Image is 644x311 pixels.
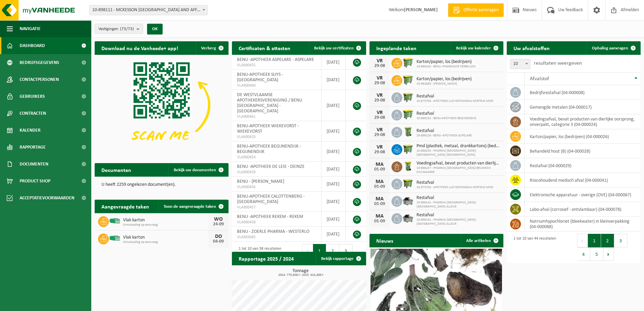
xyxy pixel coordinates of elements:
div: 29-08 [373,133,386,137]
div: VR [373,110,386,115]
span: Toon de aangevraagde taken [164,204,216,209]
h2: Uw afvalstoffen [507,41,556,54]
span: 10-899152 - BENU-APOTHEEK BEGIJNENDIJK [416,116,476,120]
strong: [PERSON_NAME] [404,7,438,13]
h2: Nieuws [369,234,400,247]
p: U heeft 2259 ongelezen document(en). [101,182,222,187]
span: 10-898111 - MCKESSON BELGIUM AND AFFILIATES [90,5,207,15]
td: [DATE] [321,55,346,70]
button: Next [603,247,614,261]
span: Vestigingen [98,24,134,34]
img: WB-5000-GAL-GY-01 [402,195,414,206]
span: Documenten [20,156,48,173]
h2: Documenten [95,163,138,176]
a: Bekijk rapportage [316,252,365,265]
span: Verberg [201,46,216,50]
td: risicohoudend medisch afval (04-000041) [525,173,641,187]
a: Alle artikelen [461,234,503,247]
span: Contactpersonen [20,71,59,88]
span: BENU-APOTHEEK CALOTTENBERG - [GEOGRAPHIC_DATA] [237,194,305,204]
span: Gebruikers [20,88,45,105]
div: MA [373,179,386,184]
span: VLA900453 [237,134,316,140]
img: Download de VHEPlus App [95,55,229,155]
a: Bekijk uw kalender [451,41,503,55]
span: 10-898237 - PHARMA [GEOGRAPHIC_DATA]-BELMEDIS ZWIJNAARDE [416,166,500,174]
div: 24-09 [212,222,225,227]
td: [DATE] [321,227,346,242]
img: HK-XP-30-GN-00 [109,218,120,224]
span: 10-898141 - PHARMA [GEOGRAPHIC_DATA]-[GEOGRAPHIC_DATA] ALLEUR [416,201,500,209]
div: VR [373,75,386,81]
span: 10 [510,59,530,69]
span: Voedingsafval, bevat producten van dierlijke oorsprong, onverpakt, categorie 3 [416,161,500,166]
button: Previous [577,234,588,247]
span: Pmd (plastiek, metaal, drankkartons) (bedrijven) [416,143,500,149]
span: DE WESTVLAAMSE APOTHEKERSVERENIGING / BENU [GEOGRAPHIC_DATA] - [GEOGRAPHIC_DATA] [237,92,302,114]
span: VLA903685 [237,235,316,240]
div: 1 tot 10 van 44 resultaten [510,233,556,262]
div: DO [212,234,225,239]
span: Afvalstof [530,76,549,82]
h2: Download nu de Vanheede+ app! [95,41,185,54]
td: behandeld hout (B) (04-000028) [525,144,641,158]
button: 3 [614,234,627,247]
span: Omwisseling op aanvraag [123,240,208,244]
span: 10-873704 - APOTHEEK LLOYDSPHARMA KORTRIJK MDD [416,185,493,190]
button: Verberg [196,41,228,55]
span: VLA900457 [237,205,316,210]
div: 01-09 [373,167,386,172]
img: WB-0660-HPE-GN-51 [402,74,414,86]
div: MA [373,214,386,219]
span: BENU - [PERSON_NAME] [237,179,284,184]
div: 29-08 [373,98,386,103]
span: BENU -APOTHEEK DE LEIE - DEINZE [237,164,305,169]
span: VLA900460 [237,83,316,88]
td: gemengde metalen (04-000017) [525,100,641,114]
button: Previous [302,244,313,258]
span: 10 [510,59,530,69]
span: VLA900454 [237,155,316,160]
span: Restafval [416,195,500,201]
span: VLA900455 [237,63,316,68]
h2: Certificaten & attesten [232,41,297,54]
button: 2 [601,234,614,247]
div: 29-08 [373,81,386,86]
span: 10-898141 - PHARMA [GEOGRAPHIC_DATA]-[GEOGRAPHIC_DATA] ALLEUR [416,218,500,226]
label: resultaten weergeven [534,61,582,66]
td: [DATE] [321,90,346,121]
td: [DATE] [321,212,346,227]
button: 1 [588,234,601,247]
div: WO [212,217,225,222]
img: WB-1100-HPE-GN-51 [402,178,414,189]
span: VLA900458 [237,220,316,225]
span: Ophaling aanvragen [592,46,628,50]
span: Bekijk uw documenten [174,168,216,172]
button: 4 [577,247,590,261]
div: VR [373,93,386,98]
button: 5 [590,247,603,261]
td: [DATE] [321,121,346,141]
span: Kalender [20,122,41,139]
td: labo-afval (corrosief - ontvlambaar) (04-000078) [525,202,641,217]
button: 3 [339,244,353,258]
td: restafval (04-000029) [525,158,641,173]
span: BENU-APOTHEEK BEGIJNENDIJK - BEGIJNENDIJK [237,144,301,154]
span: BENU - ZOERLE PHARMA - WESTERLO [237,229,309,234]
td: elektronische apparatuur - overige (OVE) (04-000067) [525,187,641,202]
div: MA [373,196,386,202]
span: Restafval [416,94,493,99]
a: Offerte aanvragen [448,3,504,17]
span: Offerte aanvragen [462,7,500,14]
h2: Aangevraagde taken [95,200,156,213]
img: WB-0660-HPE-GN-50 [402,109,414,120]
button: OK [147,24,163,35]
td: karton/papier, los (bedrijven) (04-000026) [525,129,641,144]
td: [DATE] [321,177,346,192]
img: WB-1100-HPE-GN-51 [402,91,414,103]
span: Bekijk uw kalender [456,46,491,50]
td: [DATE] [321,192,346,212]
span: Contracten [20,105,46,122]
div: MA [373,162,386,167]
span: VLA900456 [237,184,316,190]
